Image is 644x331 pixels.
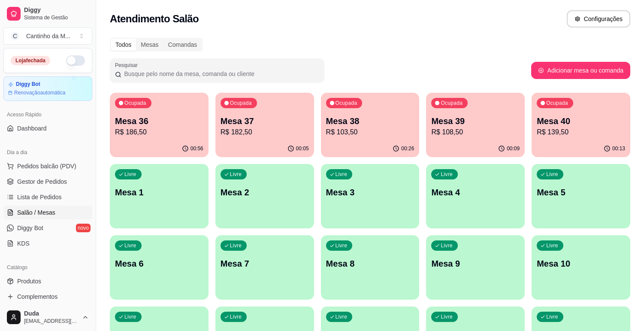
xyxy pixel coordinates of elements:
article: Diggy Bot [16,81,40,88]
div: Mesas [136,39,163,51]
p: Livre [336,171,348,178]
p: Livre [124,313,136,320]
span: Duda [24,310,79,318]
p: Ocupada [124,100,146,106]
p: 00:05 [296,145,309,152]
span: Lista de Pedidos [17,193,62,201]
button: OcupadaMesa 37R$ 182,5000:05 [215,93,314,157]
p: Livre [230,171,242,178]
p: Mesa 9 [431,258,520,270]
p: Mesa 8 [326,258,414,270]
button: OcupadaMesa 39R$ 108,5000:09 [426,93,525,157]
a: Lista de Pedidos [3,190,92,204]
h2: Atendimento Salão [110,12,199,26]
p: Mesa 6 [115,258,203,270]
a: Salão / Mesas [3,206,92,219]
p: Livre [441,171,453,178]
p: Mesa 3 [326,186,414,198]
button: LivreMesa 3 [321,164,420,228]
span: Salão / Mesas [17,208,55,217]
button: Select a team [3,27,92,45]
p: Mesa 1 [115,186,203,198]
p: Livre [546,313,558,320]
button: LivreMesa 7 [215,235,314,300]
button: Configurações [567,10,630,27]
p: Ocupada [546,100,568,106]
p: 00:26 [401,145,414,152]
button: LivreMesa 8 [321,235,420,300]
div: Catálogo [3,261,92,274]
p: Livre [441,313,453,320]
span: Produtos [17,277,41,285]
p: Livre [336,242,348,249]
span: C [11,32,19,40]
input: Pesquisar [121,70,319,78]
button: LivreMesa 9 [426,235,525,300]
div: Acesso Rápido [3,108,92,121]
span: Sistema de Gestão [24,14,89,21]
p: 00:09 [507,145,520,152]
div: Comandas [163,39,202,51]
p: Mesa 39 [431,115,520,127]
a: DiggySistema de Gestão [3,3,92,24]
p: Livre [336,313,348,320]
a: Produtos [3,274,92,288]
p: Livre [230,313,242,320]
p: Mesa 4 [431,186,520,198]
p: Livre [546,242,558,249]
button: OcupadaMesa 38R$ 103,5000:26 [321,93,420,157]
span: Gestor de Pedidos [17,177,67,186]
a: KDS [3,237,92,250]
button: LivreMesa 6 [110,235,209,300]
div: Cantinho da M ... [26,32,70,40]
button: Alterar Status [66,55,85,66]
p: R$ 182,50 [221,127,309,137]
p: Ocupada [441,100,463,106]
button: LivreMesa 4 [426,164,525,228]
p: R$ 108,50 [431,127,520,137]
button: Duda[EMAIL_ADDRESS][DOMAIN_NAME] [3,307,92,328]
div: Todos [111,39,136,51]
span: [EMAIL_ADDRESS][DOMAIN_NAME] [24,318,79,325]
a: Diggy Botnovo [3,221,92,235]
p: 00:56 [190,145,203,152]
button: Pedidos balcão (PDV) [3,159,92,173]
p: Mesa 40 [537,115,625,127]
p: Livre [546,171,558,178]
a: Diggy BotRenovaçãoautomática [3,76,92,101]
p: Mesa 7 [221,258,309,270]
p: R$ 186,50 [115,127,203,137]
p: Mesa 38 [326,115,414,127]
p: Livre [124,242,136,249]
p: Livre [441,242,453,249]
button: LivreMesa 10 [532,235,630,300]
p: Ocupada [336,100,357,106]
p: Mesa 36 [115,115,203,127]
span: Complementos [17,292,57,301]
span: Diggy [24,6,89,14]
span: Pedidos balcão (PDV) [17,162,76,170]
button: LivreMesa 2 [215,164,314,228]
a: Gestor de Pedidos [3,175,92,188]
button: OcupadaMesa 36R$ 186,5000:56 [110,93,209,157]
p: Ocupada [230,100,252,106]
p: R$ 103,50 [326,127,414,137]
p: R$ 139,50 [537,127,625,137]
button: LivreMesa 1 [110,164,209,228]
label: Pesquisar [115,61,141,69]
article: Renovação automática [14,89,65,96]
span: Diggy Bot [17,224,43,232]
p: Mesa 10 [537,258,625,270]
p: Mesa 37 [221,115,309,127]
a: Dashboard [3,121,92,135]
div: Dia a dia [3,146,92,159]
button: Adicionar mesa ou comanda [531,62,630,79]
div: Loja fechada [11,56,50,65]
button: OcupadaMesa 40R$ 139,5000:13 [532,93,630,157]
span: Dashboard [17,124,47,133]
p: Mesa 5 [537,186,625,198]
button: LivreMesa 5 [532,164,630,228]
p: Livre [124,171,136,178]
p: 00:13 [612,145,625,152]
a: Complementos [3,290,92,304]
